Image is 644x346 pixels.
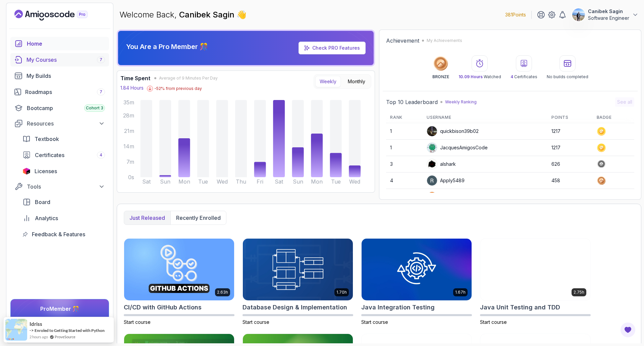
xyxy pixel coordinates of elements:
span: 4 [511,74,513,79]
button: Monthly [343,76,370,87]
div: Apply5489 [427,175,465,186]
p: Watched [459,74,501,80]
a: ProveSource [55,334,75,340]
img: provesource social proof notification image [5,319,27,341]
tspan: Fri [257,178,263,185]
p: 2.63h [217,290,228,295]
a: analytics [18,211,109,225]
span: Start course [124,319,151,325]
td: 1217 [547,140,593,156]
a: Check PRO Features [312,45,360,51]
td: 5 [386,189,423,205]
span: Cohort 3 [86,105,103,111]
th: Badge [593,112,634,123]
div: Tools [27,183,105,191]
button: Tools [10,181,109,193]
img: user profile image [572,8,585,21]
span: 2 hours ago [30,334,48,340]
td: 4 [386,172,423,189]
img: Database Design & Implementation card [243,239,353,300]
td: 1217 [547,123,593,140]
td: 337 [547,189,593,205]
span: idriss [30,321,42,327]
p: Weekly Ranking [445,99,477,105]
div: Bootcamp [27,104,105,112]
p: Just released [129,214,165,222]
a: roadmaps [10,85,109,99]
span: Start course [243,319,269,325]
a: certificates [18,148,109,162]
h2: Java Unit Testing and TDD [480,303,560,312]
span: Start course [480,319,507,325]
span: 👋 [235,8,249,21]
h2: Database Design & Implementation [243,303,347,312]
p: You Are a Pro Member 🎊 [126,42,208,51]
div: quickbison39b02 [427,126,479,137]
button: Recently enrolled [170,211,226,225]
span: Canibek Sagin [179,10,236,19]
span: Certificates [35,151,64,159]
img: user profile image [427,176,437,186]
a: Landing page [14,10,103,20]
p: 1.84 Hours [120,85,144,91]
a: builds [10,69,109,83]
tspan: Sun [293,178,303,185]
td: 3 [386,156,423,172]
span: 10.09 Hours [459,74,483,79]
tspan: Mon [178,178,190,185]
th: Rank [386,112,423,123]
span: Feedback & Features [32,230,85,238]
tspan: 21m [124,128,134,134]
a: Java Unit Testing and TDD card2.75hJava Unit Testing and TDDStart course [480,238,591,326]
h2: CI/CD with GitHub Actions [124,303,202,312]
img: CI/CD with GitHub Actions card [124,239,234,300]
tspan: Sat [142,178,151,185]
p: 381 Points [505,11,526,18]
tspan: Tue [198,178,208,185]
img: Java Unit Testing and TDD card [480,239,590,300]
span: 7 [100,89,102,95]
img: user profile image [427,126,437,136]
button: See all [615,97,634,107]
a: licenses [18,164,109,178]
button: Open Feedback Button [620,322,636,338]
h2: Java Integration Testing [361,303,435,312]
th: Username [423,112,547,123]
div: Home [27,40,105,48]
p: My Achievements [427,38,462,43]
a: CI/CD with GitHub Actions card2.63hCI/CD with GitHub ActionsStart course [124,238,234,326]
span: Analytics [35,214,58,222]
td: 1 [386,123,423,140]
span: Board [35,198,50,206]
p: -52 % from previous day [154,86,202,91]
span: -> [30,328,34,333]
img: default monster avatar [427,143,437,153]
tspan: 0s [128,174,134,181]
tspan: 28m [123,112,134,119]
div: My Builds [26,72,105,80]
h2: Top 10 Leaderboard [386,98,438,106]
p: Welcome Back, [119,9,247,20]
span: 4 [100,152,102,158]
tspan: 7m [126,158,134,165]
img: jetbrains icon [22,168,31,175]
button: Resources [10,117,109,130]
div: Resources [27,119,105,128]
div: JacquesAmigosCode [427,142,488,153]
a: feedback [18,228,109,241]
span: Textbook [35,135,59,143]
th: Points [547,112,593,123]
a: Enroled to Getting Started with Python [35,328,105,333]
a: Check PRO Features [299,42,366,54]
p: 1.70h [336,290,347,295]
p: Recently enrolled [176,214,221,222]
a: board [18,195,109,209]
div: My Courses [26,56,105,64]
p: 1.67h [455,290,466,295]
tspan: 14m [123,143,134,150]
span: Licenses [35,167,57,175]
button: Weekly [315,76,341,87]
a: Database Design & Implementation card1.70hDatabase Design & ImplementationStart course [243,238,353,326]
p: 2.75h [574,290,584,295]
img: user profile image [427,159,437,169]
